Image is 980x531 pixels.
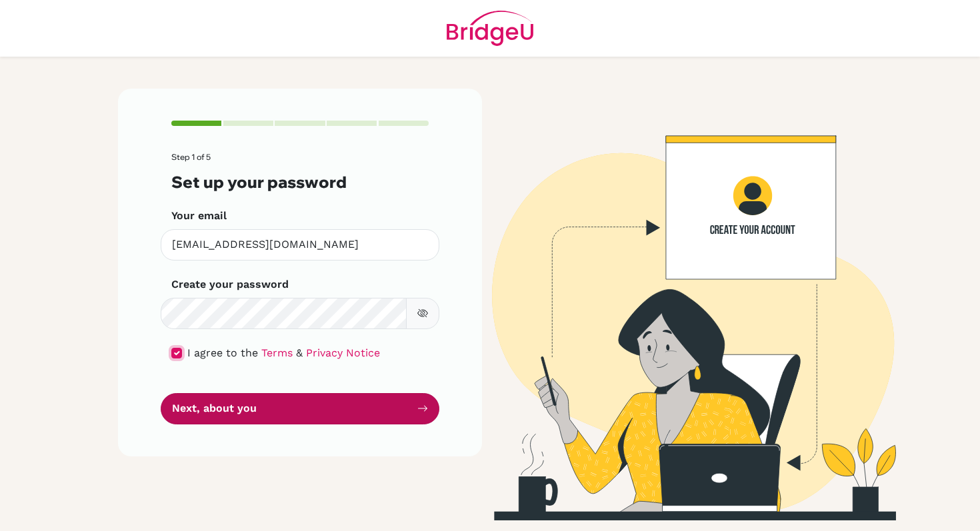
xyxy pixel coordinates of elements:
[161,229,439,261] input: Insert your email*
[261,346,293,359] a: Terms
[296,346,303,359] span: &
[171,173,429,192] h3: Set up your password
[171,152,211,162] span: Step 1 of 5
[171,276,289,292] label: Create your password
[306,346,380,359] a: Privacy Notice
[187,346,258,359] span: I agree to the
[171,208,227,224] label: Your email
[161,393,439,424] button: Next, about you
